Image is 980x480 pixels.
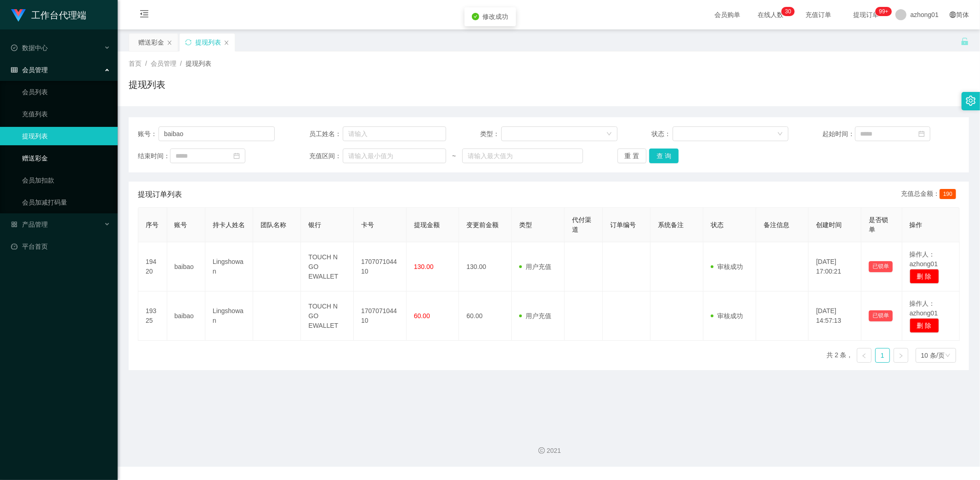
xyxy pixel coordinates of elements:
[31,0,86,30] h1: 工作台代理端
[606,131,612,137] i: 图标: down
[138,291,167,341] td: 19325
[308,221,321,229] span: 银行
[472,13,479,20] i: icon: check-circle
[11,67,17,73] i: 图标: table
[343,126,446,141] input: 请输入
[894,348,908,363] li: 下一页
[22,83,110,101] a: 会员列表
[145,60,147,67] span: /
[940,189,956,199] span: 190
[901,189,960,200] div: 充值总金额：
[129,78,165,91] h1: 提现列表
[175,221,187,229] span: 账号
[519,221,532,229] span: 类型
[138,242,167,291] td: 19420
[309,129,343,139] span: 员工姓名：
[446,151,462,161] span: ~
[462,149,583,163] input: 请输入最大值为
[22,193,110,211] a: 会员加减打码量
[519,312,551,320] span: 用户充值
[11,11,86,18] a: 工作台代理端
[11,237,110,256] a: 图标: dashboard平台首页
[753,11,788,18] span: 在线人数
[849,11,884,18] span: 提现订单
[11,45,17,51] i: 图标: check-circle-o
[782,7,795,16] sup: 30
[343,149,446,163] input: 请输入最小值为
[22,105,110,123] a: 充值列表
[610,221,636,229] span: 订单编号
[11,66,48,74] span: 会员管理
[213,221,245,229] span: 持卡人姓名
[309,151,343,161] span: 充值区间：
[301,242,354,291] td: TOUCH N GO EWALLET
[617,149,647,163] button: 重 置
[827,348,853,363] li: 共 2 条，
[519,263,551,270] span: 用户充值
[785,7,788,16] p: 3
[876,349,889,362] a: 1
[138,34,164,51] div: 赠送彩金
[816,221,842,229] span: 创建时间
[788,7,791,16] p: 0
[869,310,893,321] button: 已锁单
[129,60,142,67] span: 首页
[950,11,956,18] i: 图标: global
[138,151,170,161] span: 结束时间：
[354,242,407,291] td: 170707104410
[261,221,286,229] span: 团队名称
[224,40,229,46] i: 图标: close
[857,348,872,363] li: 上一页
[22,149,110,167] a: 赠送彩金
[414,312,430,320] span: 60.00
[651,129,673,139] span: 状态：
[910,269,939,284] button: 删 除
[129,0,160,30] i: 图标: menu-fold
[921,349,945,362] div: 10 条/页
[159,126,275,141] input: 请输入
[11,9,26,22] img: logo.9652507e.png
[910,221,923,229] span: 操作
[961,37,969,46] i: 图标: unlock
[649,149,679,163] button: 查 询
[205,291,253,341] td: Lingshowan
[11,221,48,228] span: 产品管理
[167,291,205,341] td: baibao
[875,7,892,16] sup: 1040
[414,263,434,270] span: 130.00
[898,353,904,359] i: 图标: right
[658,221,684,229] span: 系统备注
[22,171,110,189] a: 会员加扣款
[910,318,939,333] button: 删 除
[11,44,48,51] span: 数据中心
[146,221,159,229] span: 序号
[711,221,724,229] span: 状态
[861,353,867,359] i: 图标: left
[809,291,861,341] td: [DATE] 14:57:13
[945,353,951,359] i: 图标: down
[483,13,509,20] span: 修改成功
[910,300,938,317] span: 操作人：azhong01
[966,96,976,106] i: 图标: setting
[167,40,172,46] i: 图标: close
[195,34,221,51] div: 提现列表
[138,129,159,139] span: 账号：
[869,216,888,233] span: 是否锁单
[167,242,205,291] td: baibao
[22,127,110,145] a: 提现列表
[466,221,498,229] span: 变更前金额
[459,291,512,341] td: 60.00
[414,221,440,229] span: 提现金额
[869,261,893,272] button: 已锁单
[764,221,789,229] span: 备注信息
[875,348,890,363] li: 1
[301,291,354,341] td: TOUCH N GO EWALLET
[354,291,407,341] td: 170707104410
[777,131,783,137] i: 图标: down
[538,447,545,454] i: 图标: copyright
[918,131,925,137] i: 图标: calendar
[910,251,938,268] span: 操作人：azhong01
[480,129,501,139] span: 类型：
[205,242,253,291] td: Lingshowan
[233,153,240,159] i: 图标: calendar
